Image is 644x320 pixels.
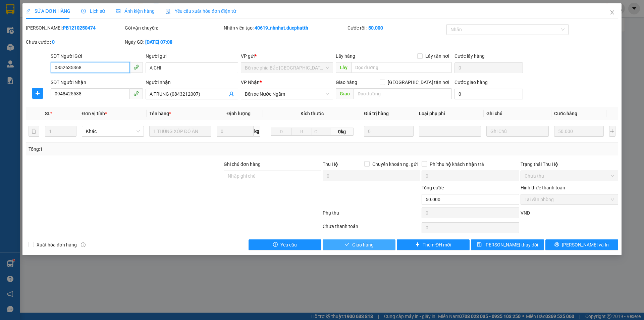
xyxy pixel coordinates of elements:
[82,111,107,116] span: Đơn vị tính
[125,24,222,32] div: Gói vận chuyển:
[603,3,622,22] button: Close
[364,126,414,137] input: 0
[229,91,234,97] span: user-add
[29,145,249,153] div: Tổng: 1
[34,241,79,248] span: Xuất hóa đơn hàng
[336,53,355,59] span: Lấy hàng
[521,185,565,190] label: Hình thức thanh toán
[51,79,143,86] div: SĐT Người Nhận
[322,223,421,234] div: Chưa thanh toán
[454,62,523,73] input: Cước lấy hàng
[477,242,482,247] span: save
[609,126,615,137] button: plus
[454,53,485,59] label: Cước lấy hàng
[370,161,420,168] span: Chuyển khoản ng. gửi
[521,161,618,168] div: Trạng thái Thu Hộ
[149,126,211,137] input: VD: Bàn, Ghế
[165,9,171,14] img: icon
[63,25,96,31] b: PB1210250474
[149,111,171,116] span: Tên hàng
[133,64,139,70] span: phone
[26,38,123,46] div: Chưa cước :
[51,52,143,60] div: SĐT Người Gửi
[385,79,452,86] span: [GEOGRAPHIC_DATA] tận nơi
[364,111,389,116] span: Giá trị hàng
[116,9,120,13] span: picture
[26,24,123,32] div: [PERSON_NAME]:
[254,126,260,137] span: kg
[81,242,86,247] span: info-circle
[255,25,308,31] b: 40619_nhnhat.ducphatth
[224,162,261,167] label: Ghi chú đơn hàng
[336,88,354,99] span: Giao
[226,111,250,116] span: Định lượng
[52,39,55,45] b: 0
[336,62,351,73] span: Lấy
[249,239,321,250] button: exclamation-circleYêu cầu
[471,239,544,250] button: save[PERSON_NAME] thay đổi
[427,161,487,168] span: Phí thu hộ khách nhận trả
[415,242,420,247] span: plus
[224,171,321,181] input: Ghi chú đơn hàng
[323,162,338,167] span: Thu Hộ
[554,126,604,137] input: 0
[562,241,609,248] span: [PERSON_NAME] và In
[45,111,50,116] span: SL
[26,9,31,13] span: edit
[241,80,260,85] span: VP Nhận
[291,128,312,136] input: R
[336,80,357,85] span: Giao hàng
[323,239,395,250] button: checkGiao hàng
[347,24,445,32] div: Cước rồi :
[609,10,615,15] span: close
[81,8,105,14] span: Lịch sử
[146,52,238,60] div: Người gửi
[368,25,383,31] b: 50.000
[301,111,324,116] span: Kích thước
[116,8,155,14] span: Ảnh kiện hàng
[273,242,278,247] span: exclamation-circle
[554,242,559,247] span: printer
[146,79,238,86] div: Người nhận
[224,24,346,32] div: Nhân viên tạo:
[145,39,172,45] b: [DATE] 07:08
[330,128,353,136] span: 0kg
[29,126,39,137] button: delete
[484,241,538,248] span: [PERSON_NAME] thay đổi
[351,62,452,73] input: Dọc đường
[86,126,140,136] span: Khác
[454,89,523,99] input: Cước giao hàng
[125,38,222,46] div: Ngày GD:
[525,171,614,181] span: Chưa thu
[133,91,139,96] span: phone
[165,8,236,14] span: Yêu cầu xuất hóa đơn điện tử
[312,128,330,136] input: C
[81,9,86,13] span: clock-circle
[423,241,451,248] span: Thêm ĐH mới
[245,89,329,99] span: Bến xe Nước Ngầm
[32,88,43,99] button: plus
[554,111,577,116] span: Cước hàng
[422,185,444,190] span: Tổng cước
[397,239,470,250] button: plusThêm ĐH mới
[280,241,297,248] span: Yêu cầu
[241,52,333,60] div: VP gửi
[423,52,452,60] span: Lấy tận nơi
[525,194,614,204] span: Tại văn phòng
[271,128,291,136] input: D
[354,88,452,99] input: Dọc đường
[484,107,551,120] th: Ghi chú
[352,241,374,248] span: Giao hàng
[322,209,421,221] div: Phụ thu
[245,63,329,73] span: Bến xe phía Bắc Thanh Hóa
[521,210,530,216] span: VND
[545,239,618,250] button: printer[PERSON_NAME] và In
[26,8,70,14] span: SỬA ĐƠN HÀNG
[416,107,484,120] th: Loại phụ phí
[33,91,43,96] span: plus
[345,242,350,247] span: check
[486,126,548,137] input: Ghi Chú
[454,80,488,85] label: Cước giao hàng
